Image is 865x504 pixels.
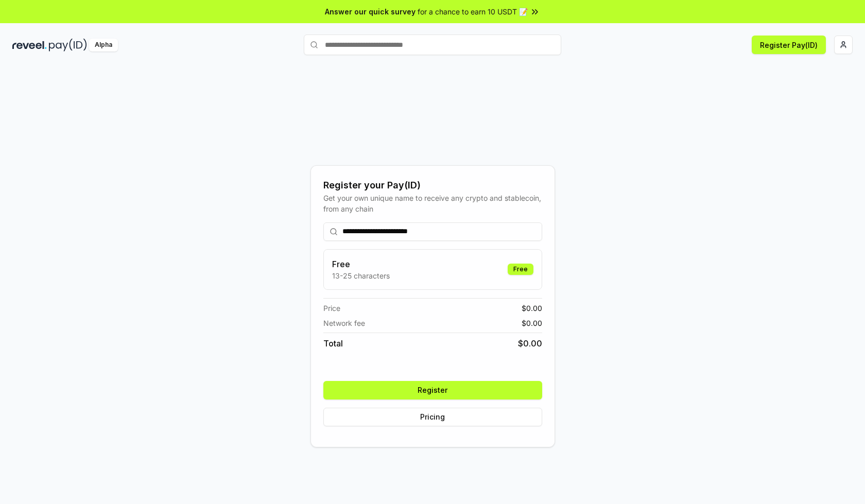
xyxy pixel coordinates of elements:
span: $ 0.00 [518,337,542,350]
span: Answer our quick survey [325,6,416,17]
span: Network fee [323,318,365,328]
p: 13-25 characters [332,270,390,281]
div: Register your Pay(ID) [323,178,542,193]
span: for a chance to earn 10 USDT 📝 [418,6,528,17]
img: reveel_dark [12,39,47,51]
span: $ 0.00 [522,303,542,314]
span: Price [323,303,340,314]
span: $ 0.00 [522,318,542,328]
img: pay_id [49,39,87,51]
span: Total [323,337,343,350]
h3: Free [332,258,390,270]
button: Pricing [323,408,542,426]
div: Get your own unique name to receive any crypto and stablecoin, from any chain [323,193,542,214]
button: Register [323,381,542,399]
div: Free [508,264,533,275]
button: Register Pay(ID) [752,36,826,54]
div: Alpha [89,39,118,51]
